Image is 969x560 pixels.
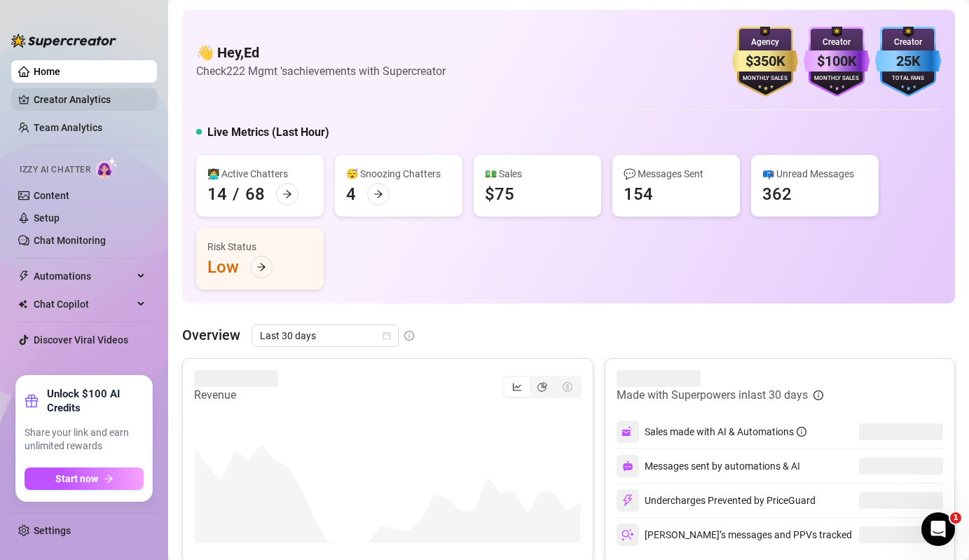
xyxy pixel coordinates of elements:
div: Undercharges Prevented by PriceGuard [617,489,816,512]
div: 362 [762,183,792,205]
article: Revenue [194,387,278,404]
div: Total Fans [875,74,941,83]
div: 154 [624,183,653,205]
div: 25K [875,50,941,72]
article: Overview [182,325,240,346]
span: arrow-right [256,262,266,272]
img: Chat Copilot [18,299,27,309]
span: Last 30 days [260,325,390,346]
a: Creator Analytics [34,88,146,111]
span: Chat Copilot [34,293,133,315]
strong: Unlock $100 AI Credits [47,387,144,415]
span: dollar-circle [563,382,572,392]
img: svg%3e [621,528,634,541]
div: 14 [207,183,227,205]
div: [PERSON_NAME]’s messages and PPVs tracked [617,524,852,546]
span: info-circle [797,427,806,437]
span: Automations [34,265,133,287]
h4: 👋 Hey, Ed [196,43,446,62]
div: Creator [804,36,870,49]
span: thunderbolt [18,271,29,282]
span: pie-chart [537,382,547,392]
img: AI Chatter [96,158,118,178]
iframe: Intercom live chat [921,512,955,546]
div: 💬 Messages Sent [624,166,729,182]
div: 📪 Unread Messages [762,166,867,182]
div: Monthly Sales [732,74,798,83]
a: Home [34,66,60,77]
img: logo-BBDzfeDw.svg [11,34,116,48]
span: gift [25,394,39,408]
img: svg%3e [621,494,634,507]
a: Setup [34,212,60,224]
div: $350K [732,50,798,72]
div: 💵 Sales [485,166,590,182]
div: Risk Status [207,239,312,254]
a: Content [34,190,69,201]
div: $75 [485,183,514,205]
h5: Live Metrics (Last Hour) [207,124,329,141]
img: svg%3e [621,425,634,438]
div: 👩‍💻 Active Chatters [207,166,312,182]
span: info-circle [404,331,414,341]
a: Settings [34,525,71,536]
div: Creator [875,36,941,49]
span: Start now [55,473,98,484]
div: Messages sent by automations & AI [617,455,800,477]
span: 1 [950,512,961,524]
div: 😴 Snoozing Chatters [346,166,451,182]
div: segmented control [503,376,582,398]
div: 4 [346,183,356,205]
div: $100K [804,50,870,72]
article: Made with Superpowers in last 30 days [617,387,808,404]
img: purple-badge-B9DA21FR.svg [804,27,870,97]
span: line-chart [512,382,522,392]
span: calendar [383,332,391,340]
span: arrow-right [104,474,114,484]
img: blue-badge-DgoSNQY1.svg [875,27,941,97]
article: Check 222 Mgmt 's achievements with Supercreator [196,62,446,80]
span: arrow-right [373,189,383,199]
img: svg%3e [622,460,633,472]
span: Izzy AI Chatter [20,163,90,177]
span: info-circle [813,390,823,400]
button: Start nowarrow-right [25,467,144,490]
a: Discover Viral Videos [34,334,128,346]
span: Share your link and earn unlimited rewards [25,426,144,453]
div: Monthly Sales [804,74,870,83]
img: gold-badge-CigiZidd.svg [732,27,798,97]
div: 68 [245,183,265,205]
div: Agency [732,36,798,49]
div: Sales made with AI & Automations [645,424,806,439]
a: Team Analytics [34,122,102,133]
a: Chat Monitoring [34,235,106,246]
span: arrow-right [282,189,292,199]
